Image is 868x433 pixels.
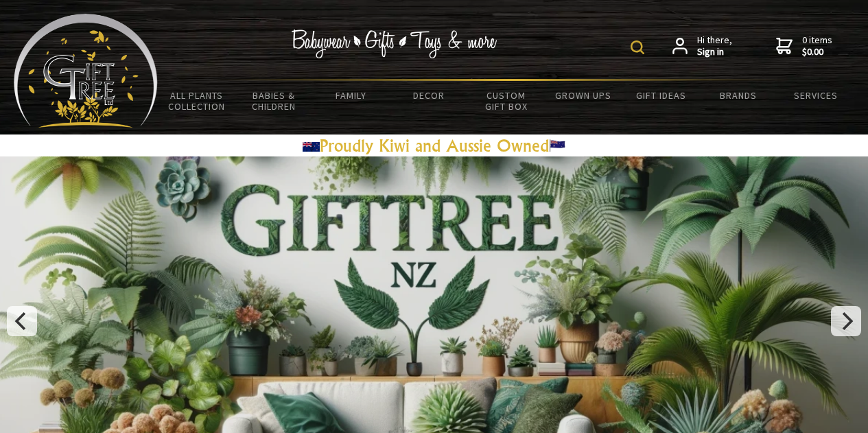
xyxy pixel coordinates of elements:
a: All Plants Collection [158,81,235,121]
button: Next [831,306,861,336]
span: 0 items [802,34,832,58]
strong: $0.00 [802,46,832,58]
img: product search [631,40,644,54]
a: Hi there,Sign in [672,34,732,58]
a: 0 items$0.00 [776,34,832,58]
a: Babies & Children [235,81,313,121]
a: Gift Ideas [622,81,700,110]
button: Previous [7,306,37,336]
a: Decor [390,81,467,110]
a: Services [777,81,854,110]
a: Grown Ups [545,81,622,110]
img: Babyware - Gifts - Toys and more... [14,14,158,128]
img: Babywear - Gifts - Toys & more [292,30,497,58]
a: Family [313,81,390,110]
a: Brands [699,81,777,110]
a: Custom Gift Box [467,81,545,121]
a: Proudly Kiwi and Aussie Owned [303,135,566,156]
span: Hi there, [697,34,732,58]
strong: Sign in [697,46,732,58]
